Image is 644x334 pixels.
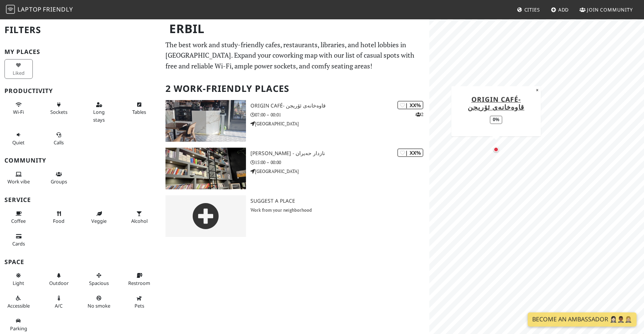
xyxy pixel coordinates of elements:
p: [GEOGRAPHIC_DATA] [250,120,429,127]
button: Outdoor [45,269,73,289]
span: Credit cards [12,240,25,247]
img: Nazdar Heyran - نازدار حەیران [165,148,246,189]
h2: Filters [4,19,157,41]
a: LaptopFriendly LaptopFriendly [6,3,73,16]
span: Smoke free [88,302,110,309]
span: Air conditioned [55,302,63,309]
button: Veggie [85,208,113,227]
a: Cities [514,3,543,16]
h3: Productivity [4,87,157,94]
div: Map marker [492,145,501,154]
button: Sockets [45,99,73,118]
div: | XX% [397,101,423,109]
h3: Service [4,196,157,203]
span: Stable Wi-Fi [13,109,24,115]
p: 2 [416,111,423,118]
span: Laptop [18,5,42,13]
button: No smoke [85,292,113,312]
p: [GEOGRAPHIC_DATA] [250,168,429,175]
p: The best work and study-friendly cafes, restaurants, libraries, and hotel lobbies in [GEOGRAPHIC_... [165,39,425,71]
h3: Community [4,157,157,164]
div: 0% [490,115,502,124]
a: Origin Café- قاوەخانەی ئۆریجن | XX% 2 Origin Café- قاوەخانەی ئۆریجن 07:00 – 00:01 [GEOGRAPHIC_DATA] [161,100,429,142]
img: LaptopFriendly [6,5,15,14]
span: Pet friendly [135,302,144,309]
button: Accessible [4,292,33,312]
span: Parking [10,325,27,332]
a: Suggest a Place Work from your neighborhood [161,195,429,237]
span: Long stays [93,109,105,123]
button: Calls [45,129,73,148]
h3: Suggest a Place [250,198,429,204]
button: Quiet [4,129,33,148]
button: Light [4,269,33,289]
button: Tables [125,99,154,118]
a: Nazdar Heyran - نازدار حەیران | XX% [PERSON_NAME] - نازدار حەیران 15:00 – 00:00 [GEOGRAPHIC_DATA] [161,148,429,189]
p: 07:00 – 00:01 [250,111,429,118]
span: Accessible [7,302,30,309]
h2: 2 Work-Friendly Places [165,77,425,100]
button: Close popup [534,86,541,94]
button: Long stays [85,99,113,126]
span: Natural light [13,280,24,286]
span: Coffee [11,218,26,224]
img: gray-place-d2bdb4477600e061c01bd816cc0f2ef0cfcb1ca9e3ad78868dd16fb2af073a21.png [165,195,246,237]
button: Spacious [85,269,113,289]
button: Restroom [125,269,154,289]
span: Friendly [43,5,73,13]
a: Add [548,3,572,16]
a: Join Community [577,3,636,16]
span: Video/audio calls [54,139,64,146]
button: Wi-Fi [4,99,33,118]
p: 15:00 – 00:00 [250,159,429,166]
button: Cards [4,230,33,250]
button: Work vibe [4,168,33,188]
h3: [PERSON_NAME] - نازدار حەیران [250,150,429,157]
img: Origin Café- قاوەخانەی ئۆریجن [165,100,246,142]
span: Food [53,218,64,224]
h3: Space [4,258,157,266]
span: Quiet [12,139,25,146]
button: Food [45,208,73,227]
span: Group tables [51,178,67,185]
h3: My Places [4,48,157,55]
button: A/C [45,292,73,312]
span: Power sockets [50,109,67,115]
button: Pets [125,292,154,312]
span: Restroom [128,280,150,286]
span: Work-friendly tables [132,109,146,115]
span: Spacious [89,280,109,286]
span: Cities [524,6,540,13]
p: Work from your neighborhood [250,206,429,213]
a: Become an Ambassador 🤵🏻‍♀️🤵🏾‍♂️🤵🏼‍♀️ [528,312,637,327]
span: Join Community [587,6,633,13]
h1: Erbil [163,19,428,39]
span: Veggie [91,218,107,224]
span: People working [7,178,30,185]
span: Outdoor area [49,280,69,286]
span: Add [558,6,569,13]
a: Origin Café- قاوەخانەی ئۆریجن [468,94,524,111]
button: Coffee [4,208,33,227]
h3: Origin Café- قاوەخانەی ئۆریجن [250,103,429,109]
button: Groups [45,168,73,188]
button: Alcohol [125,208,154,227]
div: | XX% [397,148,423,157]
span: Alcohol [131,218,148,224]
